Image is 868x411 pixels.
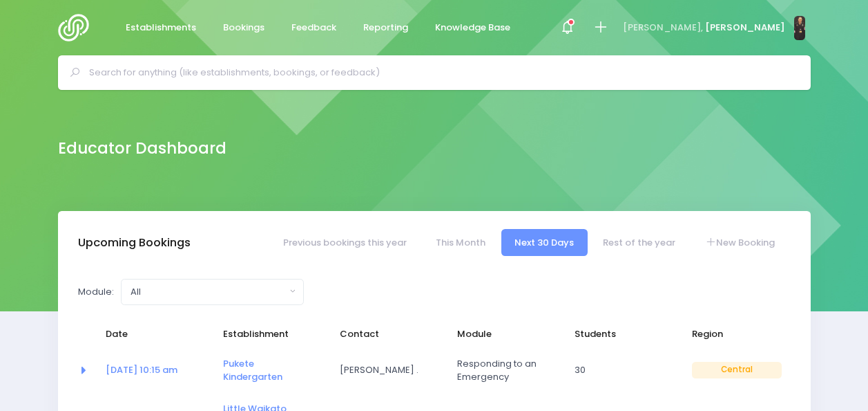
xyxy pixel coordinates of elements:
[58,14,97,42] img: Logo
[692,362,782,378] span: Central
[115,15,208,42] a: Establishments
[223,327,313,341] span: Establishment
[794,16,805,40] img: N
[78,236,191,250] h3: Upcoming Bookings
[121,279,304,305] button: All
[214,348,331,393] td: <a href="https://app.stjis.org.nz/establishments/200331" class="font-weight-bold">Pukete Kinderga...
[280,15,348,42] a: Feedback
[691,229,788,256] a: New Booking
[575,363,664,377] span: 30
[212,15,276,42] a: Bookings
[58,139,226,158] h2: Educator Dashboard
[435,21,510,35] span: Knowledge Base
[106,327,195,341] span: Date
[340,327,430,341] span: Contact
[501,229,588,256] a: Next 30 Days
[126,21,196,35] span: Establishments
[457,357,547,384] span: Responding to an Emergency
[89,62,791,83] input: Search for anything (like establishments, bookings, or feedback)
[97,348,214,393] td: <a href="https://app.stjis.org.nz/bookings/523833" class="font-weight-bold">08 Sep at 10:15 am</a>
[422,229,499,256] a: This Month
[352,15,420,42] a: Reporting
[566,348,683,393] td: 30
[331,348,448,393] td: Kylie .
[683,348,791,393] td: Central
[705,21,785,35] span: [PERSON_NAME]
[78,285,114,299] label: Module:
[223,357,282,384] a: Pukete Kindergarten
[223,21,264,35] span: Bookings
[692,327,782,341] span: Region
[340,363,430,377] span: [PERSON_NAME] .
[623,21,703,35] span: [PERSON_NAME],
[448,348,566,393] td: Responding to an Emergency
[457,327,547,341] span: Module
[424,15,522,42] a: Knowledge Base
[575,327,664,341] span: Students
[269,229,420,256] a: Previous bookings this year
[106,363,177,376] a: [DATE] 10:15 am
[291,21,336,35] span: Feedback
[131,285,286,299] div: All
[363,21,408,35] span: Reporting
[590,229,689,256] a: Rest of the year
